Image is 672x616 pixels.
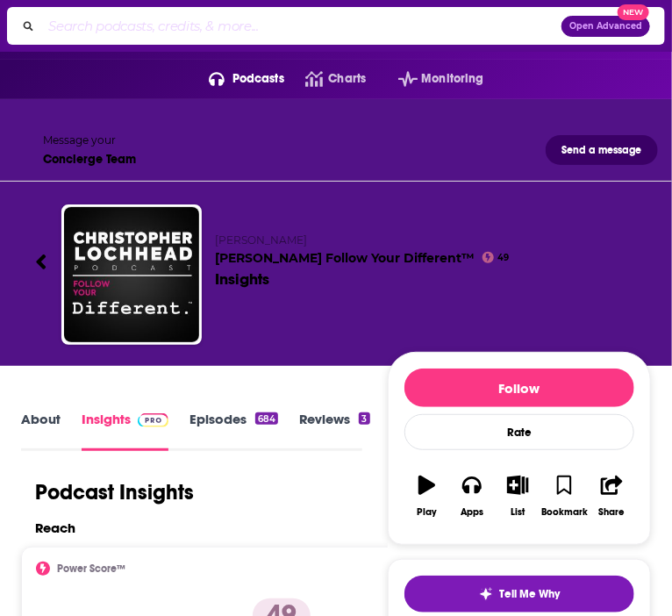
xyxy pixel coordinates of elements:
[35,479,194,505] h1: Podcast Insights
[404,464,450,528] button: Play
[404,414,634,450] div: Rate
[299,411,369,451] a: Reviews3
[188,65,284,93] button: open menu
[618,4,649,21] span: New
[569,22,642,31] span: Open Advanced
[138,413,168,427] img: Podchaser Pro
[598,506,625,518] div: Share
[284,65,366,93] a: Charts
[232,67,284,91] span: Podcasts
[35,519,75,536] h2: Reach
[189,411,278,451] a: Episodes684
[255,412,278,425] div: 684
[546,135,658,165] button: Send a message
[421,67,483,91] span: Monitoring
[43,133,136,147] div: Message your
[461,506,484,518] div: Apps
[7,7,665,45] div: Search podcasts, credits, & more...
[43,152,136,167] div: Concierge Team
[216,269,270,289] div: Insights
[497,254,509,261] span: 49
[589,464,634,528] button: Share
[561,16,650,37] button: Open AdvancedNew
[64,207,199,342] img: Christopher Lochhead Follow Your Different™
[500,587,561,601] span: Tell Me Why
[404,576,634,612] button: tell me why sparkleTell Me Why
[511,506,525,518] div: List
[41,12,561,40] input: Search podcasts, credits, & more...
[82,411,168,451] a: InsightsPodchaser Pro
[496,464,541,528] button: List
[541,506,588,518] div: Bookmark
[417,506,437,518] div: Play
[216,233,637,266] h2: [PERSON_NAME] Follow Your Different™
[404,369,634,407] button: Follow
[21,411,61,451] a: About
[216,233,308,247] span: [PERSON_NAME]
[377,65,484,93] button: open menu
[479,587,493,601] img: tell me why sparkle
[540,464,589,528] button: Bookmark
[329,67,367,91] span: Charts
[359,412,369,425] div: 3
[57,562,125,575] h2: Power Score™
[450,464,496,528] button: Apps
